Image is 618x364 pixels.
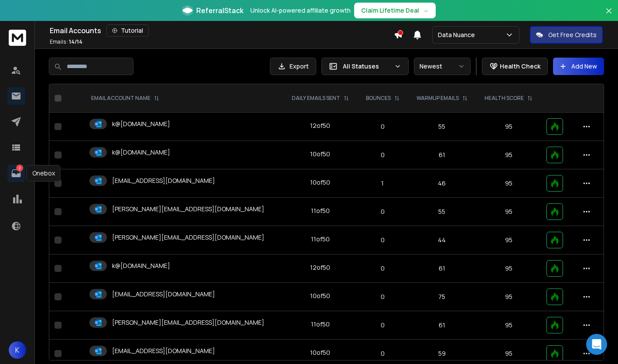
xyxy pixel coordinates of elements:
[106,24,149,37] button: Tutorial
[476,169,541,198] td: 95
[27,165,61,182] div: Onebox
[476,311,541,340] td: 95
[112,148,170,157] p: k@[DOMAIN_NAME]
[366,95,391,102] p: BOUNCES
[476,141,541,169] td: 95
[270,58,316,75] button: Export
[250,6,351,15] p: Unlock AI-powered affiliate growth
[292,95,340,102] p: DAILY EMAILS SENT
[354,3,436,18] button: Claim Lifetime Deal→
[408,169,476,198] td: 46
[530,26,603,44] button: Get Free Credits
[553,58,604,75] button: Add New
[50,38,82,45] p: Emails :
[408,311,476,340] td: 61
[112,120,170,128] p: k@[DOMAIN_NAME]
[363,264,403,273] p: 0
[196,5,243,16] span: ReferralStack
[476,226,541,254] td: 95
[408,226,476,254] td: 44
[343,62,391,71] p: All Statuses
[363,236,403,244] p: 0
[414,58,471,75] button: Newest
[310,348,330,357] div: 10 of 50
[408,254,476,283] td: 61
[112,176,215,185] p: [EMAIL_ADDRESS][DOMAIN_NAME]
[363,321,403,330] p: 0
[363,179,403,188] p: 1
[476,113,541,141] td: 95
[310,178,330,187] div: 10 of 50
[112,261,170,270] p: k@[DOMAIN_NAME]
[423,6,429,15] span: →
[91,95,159,102] div: EMAIL ACCOUNT NAME
[50,24,394,37] div: Email Accounts
[438,31,478,39] p: Data Nuance
[408,113,476,141] td: 55
[7,165,25,182] a: 2
[112,318,264,327] p: [PERSON_NAME][EMAIL_ADDRESS][DOMAIN_NAME]
[485,95,524,102] p: HEALTH SCORE
[476,254,541,283] td: 95
[363,151,403,159] p: 0
[363,207,403,216] p: 0
[112,233,264,242] p: [PERSON_NAME][EMAIL_ADDRESS][DOMAIN_NAME]
[500,62,540,71] p: Health Check
[417,95,459,102] p: WARMUP EMAILS
[311,235,330,244] div: 11 of 50
[9,341,26,359] button: K
[112,290,215,299] p: [EMAIL_ADDRESS][DOMAIN_NAME]
[586,334,607,355] div: Open Intercom Messenger
[408,283,476,311] td: 75
[311,206,330,215] div: 11 of 50
[310,263,330,272] div: 12 of 50
[16,165,23,172] p: 2
[482,58,548,75] button: Health Check
[363,122,403,131] p: 0
[408,198,476,226] td: 55
[310,150,330,158] div: 10 of 50
[408,141,476,169] td: 61
[112,205,264,213] p: [PERSON_NAME][EMAIL_ADDRESS][DOMAIN_NAME]
[310,121,330,130] div: 12 of 50
[69,38,82,45] span: 14 / 14
[112,347,215,355] p: [EMAIL_ADDRESS][DOMAIN_NAME]
[363,292,403,301] p: 0
[311,320,330,329] div: 11 of 50
[603,5,615,26] button: Close banner
[310,292,330,300] div: 10 of 50
[476,283,541,311] td: 95
[363,349,403,358] p: 0
[476,198,541,226] td: 95
[548,31,597,39] p: Get Free Credits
